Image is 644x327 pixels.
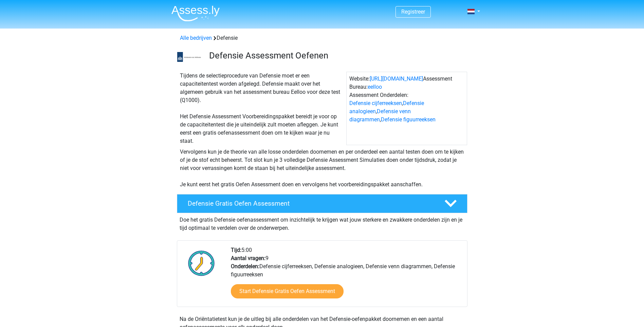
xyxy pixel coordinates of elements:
div: Defensie [177,34,467,42]
img: Assessly [171,5,220,21]
a: Defensie figuurreeksen [381,116,436,123]
h3: Defensie Assessment Oefenen [209,50,462,61]
div: Website: Assessment Bureau: Assessment Onderdelen: , , , [346,72,467,145]
div: 5:00 9 Defensie cijferreeksen, Defensie analogieen, Defensie venn diagrammen, Defensie figuurreeksen [226,246,467,307]
img: Klok [184,246,219,280]
a: [URL][DOMAIN_NAME] [370,75,423,82]
div: Doe het gratis Defensie oefenassessment om inzichtelijk te krijgen wat jouw sterkere en zwakkere ... [177,213,467,232]
a: Registreer [401,8,425,15]
b: Aantal vragen: [231,255,265,261]
a: Defensie analogieen [349,100,424,115]
h4: Defensie Gratis Oefen Assessment [188,200,434,207]
b: Tijd: [231,247,241,253]
a: Defensie Gratis Oefen Assessment [174,194,470,213]
b: Onderdelen: [231,263,259,270]
a: Start Defensie Gratis Oefen Assessment [231,284,344,298]
a: eelloo [368,84,382,90]
a: Defensie venn diagrammen [349,108,411,123]
a: Defensie cijferreeksen [349,100,402,106]
div: Vervolgens kun je de theorie van alle losse onderdelen doornemen en per onderdeel een aantal test... [177,148,467,189]
div: Tijdens de selectieprocedure van Defensie moet er een capaciteitentest worden afgelegd. Defensie ... [177,72,346,145]
a: Alle bedrijven [180,35,212,41]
